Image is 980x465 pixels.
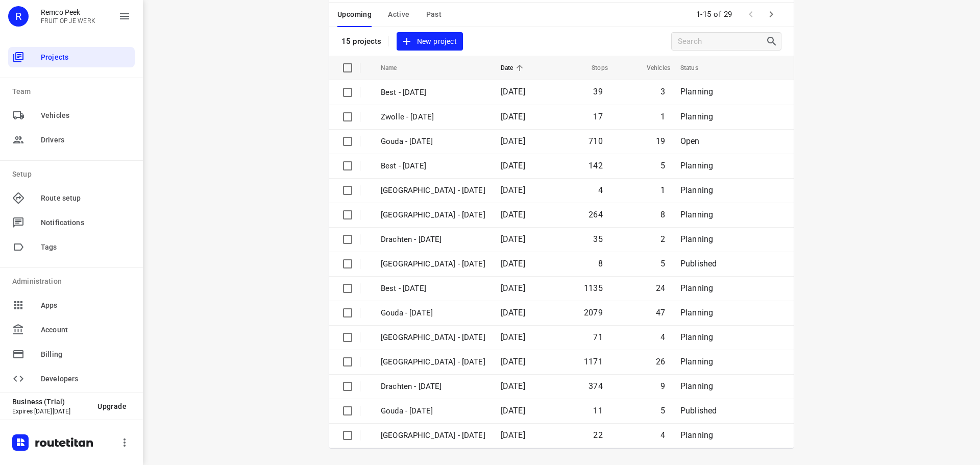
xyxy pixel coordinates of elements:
span: 17 [593,112,602,121]
span: 24 [656,283,665,293]
span: Apps [41,300,131,311]
p: Gouda - [DATE] [381,136,485,148]
span: 1135 [584,283,603,293]
span: 39 [593,87,602,96]
span: 71 [593,332,602,342]
span: 2079 [584,308,603,317]
span: Drivers [41,135,131,145]
div: R [8,6,29,27]
span: 22 [593,430,602,440]
div: Account [8,320,135,340]
p: Expires [DATE][DATE] [12,408,89,415]
span: [DATE] [501,283,525,293]
div: Search [766,35,781,47]
span: Upgrade [97,402,127,410]
span: Notifications [41,217,131,228]
span: 26 [656,357,665,366]
span: Planning [680,210,713,219]
span: [DATE] [501,161,525,170]
span: 1-15 of 29 [692,4,737,26]
span: Projects [41,52,131,63]
span: Previous Page [741,4,761,25]
span: 35 [593,234,602,244]
span: Billing [41,349,131,360]
span: 264 [589,210,603,219]
span: Planning [680,381,713,391]
span: 1 [660,185,665,195]
span: [DATE] [501,112,525,121]
p: Remco Peek [41,8,95,16]
span: 2 [660,234,665,244]
span: Planning [680,357,713,366]
span: [DATE] [501,87,525,96]
span: 1171 [584,357,603,366]
span: 9 [660,381,665,391]
span: 142 [589,161,603,170]
span: 5 [660,259,665,268]
p: Drachten - Wednesday [381,381,485,393]
span: Account [41,325,131,335]
span: Planning [680,308,713,317]
span: 8 [660,210,665,219]
p: 15 projects [341,37,382,46]
span: [DATE] [501,234,525,244]
span: [DATE] [501,406,525,415]
span: 5 [660,406,665,415]
div: Tags [8,237,135,257]
p: Zwolle - Wednesday [381,356,485,368]
span: Tags [41,242,131,253]
div: Notifications [8,212,135,233]
span: Planning [680,161,713,170]
span: [DATE] [501,430,525,440]
p: Antwerpen - Tuesday [381,430,485,442]
span: Developers [41,374,131,384]
input: Search projects [678,34,766,50]
span: [DATE] [501,136,525,146]
p: Antwerpen - Thursday [381,185,485,197]
span: [DATE] [501,185,525,195]
p: Zwolle - Thursday [381,209,485,221]
span: Vehicles [633,62,670,74]
span: 4 [660,332,665,342]
span: [DATE] [501,259,525,268]
span: Name [381,62,410,74]
div: Drivers [8,130,135,150]
button: New project [397,32,463,51]
p: Antwerpen - Wednesday [381,332,485,344]
p: Administration [12,276,135,287]
span: 374 [589,381,603,391]
span: Published [680,259,717,268]
span: 5 [660,161,665,170]
p: Gemeente Rotterdam - Thursday [381,258,485,270]
button: Upgrade [89,397,135,415]
span: [DATE] [501,357,525,366]
span: New project [403,35,457,48]
span: Date [501,62,527,74]
div: Vehicles [8,105,135,126]
span: 19 [656,136,665,146]
p: Gouda - Wednesday [381,405,485,417]
span: Open [680,136,700,146]
p: Best - Wednesday [381,283,485,295]
span: 47 [656,308,665,317]
span: 1 [660,112,665,121]
span: Planning [680,112,713,121]
span: Past [426,8,442,21]
div: Developers [8,369,135,389]
span: Route setup [41,193,131,204]
span: Status [680,62,712,74]
span: Planning [680,332,713,342]
p: Best - Thursday [381,160,485,172]
span: Planning [680,430,713,440]
p: Zwolle - [DATE] [381,111,485,123]
span: [DATE] [501,308,525,317]
span: 11 [593,406,602,415]
span: 3 [660,87,665,96]
div: Apps [8,295,135,315]
span: Planning [680,185,713,195]
div: Billing [8,344,135,364]
span: [DATE] [501,332,525,342]
span: Upcoming [337,8,372,21]
span: Active [388,8,409,21]
p: Drachten - Thursday [381,234,485,246]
